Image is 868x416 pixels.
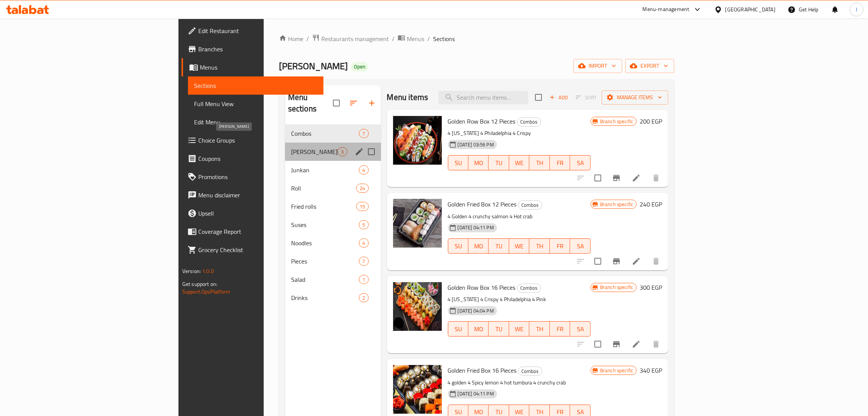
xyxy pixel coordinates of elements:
button: delete [647,252,665,270]
span: Upsell [198,209,317,218]
button: SU [448,321,468,337]
span: TU [492,157,506,168]
a: Menus [398,34,424,44]
div: items [359,129,368,138]
button: export [625,59,674,73]
a: Edit menu item [632,340,641,349]
span: Salad [291,275,359,284]
p: 4 [US_STATE] 4 Philadelphia 4 Crispy [448,129,591,138]
span: Get support on: [182,279,217,289]
div: Combos [518,200,542,210]
img: Golden Row Box 16 Pieces [393,282,442,331]
span: WE [512,241,527,252]
button: WE [509,321,530,337]
a: Choice Groups [182,131,323,149]
button: SA [570,155,591,170]
span: Add [548,93,569,102]
nav: Menu sections [285,121,381,310]
span: Combos [518,284,541,292]
p: 4 [US_STATE] 4 Crispy 4 Philadelphia 4 Pink [448,295,591,304]
span: Branch specific [597,284,636,291]
span: Menus [200,63,317,72]
a: Menus [182,58,323,76]
input: search [438,91,528,104]
span: Drinks [291,293,359,302]
span: Fried rolls [291,202,357,211]
button: MO [468,155,489,170]
div: Junkan4 [285,161,381,179]
span: Restaurants management [321,34,389,43]
span: MO [471,241,486,252]
span: 2 [359,294,368,302]
span: Junkan [291,165,359,175]
span: 4 [359,240,368,247]
button: FR [550,155,570,170]
div: items [359,257,368,266]
span: Combos [519,201,542,210]
span: Golden Fried Box 16 Pieces [448,365,517,376]
span: SA [573,157,588,168]
span: export [631,61,668,71]
h2: Menu items [387,92,428,103]
button: Add section [363,94,381,112]
div: Combos7 [285,124,381,143]
span: Suses [291,220,359,229]
span: Combos [519,367,542,376]
button: WE [509,238,530,254]
div: items [359,293,368,302]
button: TU [489,321,509,337]
span: Sections [194,81,317,90]
span: Combos [518,117,541,126]
p: 4 golden 4 Spicy lemon 4 hot tumbura 4 crunchy crab [448,378,591,387]
span: Add item [546,92,571,103]
li: / [392,34,395,43]
span: [DATE] 04:04 PM [455,307,497,314]
span: SA [573,241,588,252]
button: Branch-specific-item [607,169,626,187]
span: Grocery Checklist [198,245,317,254]
span: Golden Row Box 12 Pieces [448,116,516,127]
a: Coverage Report [182,222,323,241]
span: TU [492,324,506,335]
button: TU [489,238,509,254]
button: Branch-specific-item [607,252,626,270]
span: Select to update [590,253,606,269]
div: Noodles [291,238,359,248]
button: TH [529,155,550,170]
span: Select section [530,89,546,105]
span: 4 [359,167,368,174]
span: Open [351,64,368,70]
span: SU [451,241,465,252]
span: Branches [198,44,317,54]
span: TH [532,157,547,168]
button: TU [489,155,509,170]
span: 24 [357,185,368,192]
span: TH [532,241,547,252]
button: MO [468,321,489,337]
a: Edit menu item [632,173,641,183]
span: FR [553,324,567,335]
nav: breadcrumb [279,34,675,44]
a: Edit Restaurant [182,22,323,40]
span: Coverage Report [198,227,317,236]
span: Menu disclaimer [198,191,317,200]
span: 1 [359,276,368,283]
button: Branch-specific-item [607,335,626,353]
img: Golden Fried Box 16 Pieces [393,365,442,414]
span: Full Menu View [194,99,317,108]
img: Golden Row Box 12 Pieces [393,116,442,165]
span: Manage items [608,93,662,102]
a: Full Menu View [188,95,323,113]
h6: 200 EGP [640,116,662,127]
a: Restaurants management [312,34,389,44]
span: Choice Groups [198,136,317,145]
span: Sort sections [344,94,363,112]
button: TH [529,238,550,254]
span: FR [553,157,567,168]
span: 1.0.0 [202,266,214,276]
span: Edit Menu [194,117,317,127]
button: edit [354,146,365,157]
a: Grocery Checklist [182,241,323,259]
a: Upsell [182,204,323,222]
